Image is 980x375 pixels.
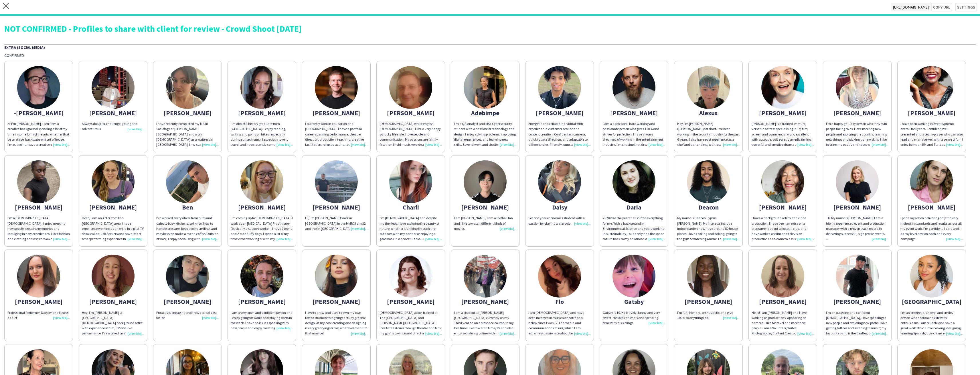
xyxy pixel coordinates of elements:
[82,205,144,210] div: [PERSON_NAME]
[7,121,70,147] div: Hi I'm [PERSON_NAME], I am from a creative background spending a lot of my time in some form of t...
[82,216,144,242] div: Hello, I am an Actor from the [GEOGRAPHIC_DATA] area. I have experience working as an extra in a ...
[92,160,135,203] img: thumb-68c6cda3ea9b8.jpeg
[7,216,70,242] div: I’m a [DEMOGRAPHIC_DATA] [DEMOGRAPHIC_DATA]. I enjoy meeting new people, creating memories and in...
[92,66,135,109] img: thumb-68c5ac754c32c.jpeg
[528,205,591,210] div: Daisy
[166,66,209,109] img: thumb-68c8513a993b8.jpeg
[612,66,655,109] img: thumb-68c83c0f7918d.jpg
[900,205,963,210] div: [PERSON_NAME]
[836,255,879,298] img: thumb-68c92e03493d4.png
[17,255,60,298] img: thumb-68c9a76e60ee6.png
[166,255,209,298] img: thumb-688b85cb13472.jpeg
[826,299,888,304] div: [PERSON_NAME]
[955,3,977,11] button: Settings
[687,160,730,203] img: thumb-68cb07fd4da4c.jpeg
[612,255,655,298] img: thumb-68cc555de7fc7.jpg
[687,255,730,298] img: thumb-681fdb5596183.jpeg
[464,66,507,109] img: thumb-68ca9e2bdcb1a.jpeg
[464,160,507,203] img: thumb-68c95139db832.jpg
[826,121,888,147] div: I'm a happy go lucky person who thrives in people facing roles. I love meeting new people and exp...
[538,255,581,298] img: thumb-68cbf6ac5d32d.jpeg
[603,310,665,326] div: Gatsby is 10. He is lively, funny and very sweet. He loves animals and spending time with his sib...
[677,310,740,320] div: I’m fun, friendly, enthusiastic and give 100% to anything I do.
[538,160,581,203] img: thumb-68c7eb85472a6.jpeg
[454,310,516,336] div: I am a student at [PERSON_NAME][GEOGRAPHIC_DATA] currently on my Third year on an aerospace cours...
[380,205,442,210] div: Charli
[538,66,581,109] img: thumb-68c6cfaef1175.png
[454,205,516,210] div: [PERSON_NAME]
[836,160,879,203] img: thumb-f3623367-6fcd-48f2-b595-ae91347ffd66.jpg
[380,110,442,115] div: [PERSON_NAME]
[4,53,976,58] div: Confirmed
[7,310,70,320] div: Professional Performer. Dancer and fitness addict
[761,66,804,109] img: thumb-68c55247a77b3.jpeg
[231,110,293,115] div: [PERSON_NAME]
[4,44,976,50] div: Extra (Social Media)
[603,110,665,115] div: [PERSON_NAME]
[603,216,665,242] div: 2020 was the year that shifted everything for me. With a background in Environmental Science and ...
[454,110,516,115] div: Adebimpe
[240,255,283,298] img: thumb-68c9c390df4ed.jpg
[603,299,665,304] div: Gatsby
[761,255,804,298] img: thumb-68c80b658434c.jpg
[156,121,219,147] div: I have recently completed my MA in Sociology at [PERSON_NAME][GEOGRAPHIC_DATA] and work [DEMOGRAP...
[910,255,953,298] img: thumb-68c973c99070d.png
[826,216,886,236] span: Hi! My name is [PERSON_NAME], I am a highly experienced event and production manager with a prove...
[156,310,219,320] div: Proactive. engaging and I have a real zest for life
[910,66,953,109] img: thumb-98ba8e4e-d90b-4725-9098-8327f3f6c96b.jpg
[380,216,442,242] div: I’m [DEMOGRAPHIC_DATA] and despite my tiny legs, I love exploring the beauty of nature, whether i...
[612,160,655,203] img: thumb-68c5cfa19a35a.jpg
[92,255,135,298] img: thumb-68caf7e58e020.jpg
[380,310,442,336] div: [DEMOGRAPHIC_DATA] actor, trained at The [GEOGRAPHIC_DATA] and [PERSON_NAME][GEOGRAPHIC_DATA]. I ...
[389,160,432,203] img: thumb-68cae12d0fcb5.jpeg
[677,110,740,115] div: Alexus
[156,205,219,210] div: Ben
[7,110,70,115] div: -[PERSON_NAME]
[380,299,442,304] div: [PERSON_NAME]
[240,66,283,109] img: thumb-68cc1c58c0818.jpeg
[17,160,60,203] img: thumb-504499e0-1028-4ba4-870f-eb53d2215751.png
[315,160,358,203] img: thumb-68c8034f0f9ed.jpg
[305,205,367,210] div: [PERSON_NAME]
[231,310,293,331] div: I am a very open and confident person and I enjoy going for walks and playing darts in the week. ...
[826,310,888,336] div: I’m an outgoing and confident [DEMOGRAPHIC_DATA], I love speaking to new people and exploring new...
[17,66,60,109] img: thumb-68c73658818a7.jpg
[305,299,367,304] div: [PERSON_NAME]
[900,216,963,242] div: I pride myself on delivering only the very highest in standards and results across all my event w...
[454,216,516,231] div: I am [PERSON_NAME], I am a football fan and I like to watch different kinds of movies.
[528,121,591,147] div: Energetic and reliable individual with experience in customer service and content creation. Confi...
[752,216,814,242] div: I have a background of film and video production. I have been an extra on a programme about a foo...
[891,3,931,11] span: [URL][DOMAIN_NAME]
[166,160,209,203] img: thumb-68cb18cfd0b57.jpeg
[305,310,367,336] div: I love to draw and used to own my own tattoo studio before going to study graphic design. At my c...
[900,121,963,147] div: I have been working in Events/promo overall for 8years. Confident, well presented and a team-play...
[305,110,367,115] div: [PERSON_NAME]
[156,216,219,242] div: I’ve worked everywhere from pubs and cafés to busy kitchens, so I know how to handle pressure, ke...
[231,299,293,304] div: [PERSON_NAME]
[687,66,730,109] img: thumb-4cbab036-8a8e-4397-8a74-6a03857d50ad.jpg
[389,66,432,109] img: thumb-68c86f83176a6.jpg
[305,216,367,231] div: Hi, I'm [PERSON_NAME] I work in [GEOGRAPHIC_DATA] in the HMRC I am 32 and live in [GEOGRAPHIC_DATA].
[900,299,963,304] div: [GEOGRAPHIC_DATA]
[82,299,144,304] div: [PERSON_NAME]
[910,160,953,203] img: thumb-66e3edd0edcca.jpeg
[82,310,144,336] div: Hey, I’m [PERSON_NAME], a [GEOGRAPHIC_DATA][DEMOGRAPHIC_DATA] background artist with experience i...
[826,205,888,210] div: [PERSON_NAME]
[156,299,219,304] div: [PERSON_NAME]
[752,205,814,210] div: [PERSON_NAME]
[82,110,144,115] div: [PERSON_NAME]
[752,121,814,147] div: [PERSON_NAME] is a trained, mature, versatile actress specialising in TV, film, screen and commer...
[315,255,358,298] img: thumb-68c81bfab1d1d.jpg
[82,121,144,131] div: Always do up for challenge, young and adventurous
[231,205,293,210] div: [PERSON_NAME]
[752,110,814,115] div: [PERSON_NAME]
[7,299,70,304] div: [PERSON_NAME]
[240,160,283,203] img: thumb-68c6f8cd9ccc8.jpg
[761,160,804,203] img: thumb-68c963ef0bf59.jpg
[315,66,358,109] img: thumb-68c85513cd2fa.jpg
[528,216,591,226] div: Second year economics student with a passion for playing waterpolo.
[603,121,665,147] div: I am a dedicated, hard working and passionate person who gives 110% and strives for perfection. I...
[900,310,963,336] div: I'm an energetic, cheery, and smiley person who approaches life with enthusiasm. I am reliable an...
[931,3,952,11] button: Copy url
[528,299,591,304] div: Flo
